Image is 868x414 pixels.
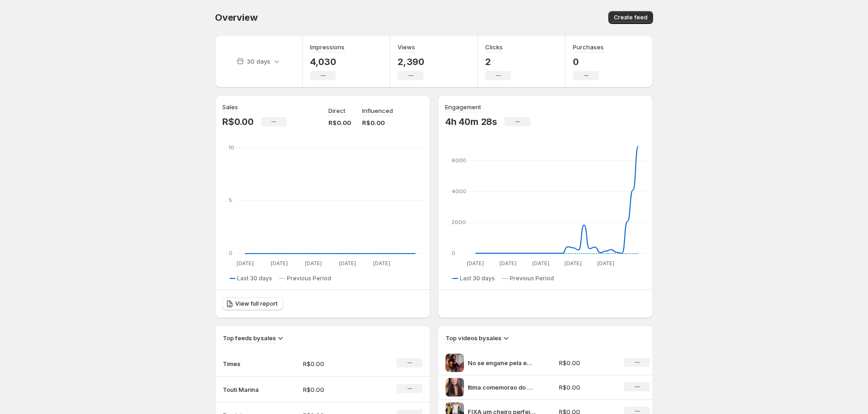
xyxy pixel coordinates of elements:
[328,106,345,115] p: Direct
[287,275,331,282] span: Previous Period
[222,297,283,310] a: View full report
[235,300,278,308] span: View full report
[452,250,455,256] text: 0
[229,250,232,256] text: 0
[222,116,254,127] p: R$0.00
[229,144,234,151] text: 10
[373,260,390,266] text: [DATE]
[223,359,269,368] p: Times
[229,197,232,203] text: 5
[446,333,501,343] h3: Top videos by sales
[223,333,276,343] h3: Top feeds by sales
[446,378,464,396] img: ltima comemorao do meu niver Hahaah eita dia longo perfume touticosmetics Look thaykowalski
[510,275,554,282] span: Previous Period
[559,383,613,392] p: R$0.00
[614,14,648,21] span: Create feed
[559,358,613,367] p: R$0.00
[310,42,345,52] h3: Impressions
[303,359,369,368] p: R$0.00
[445,116,497,127] p: 4h 40m 28s
[305,260,322,266] text: [DATE]
[468,358,537,367] p: No se engane pela embalagem Pode at parecer masculino mas o Ms que Club tem presena feminina pra ...
[467,260,484,266] text: [DATE]
[247,57,270,66] p: 30 days
[608,11,653,24] button: Create feed
[339,260,356,266] text: [DATE]
[398,42,415,52] h3: Views
[362,118,393,127] p: R$0.00
[573,42,604,52] h3: Purchases
[310,56,345,67] p: 4,030
[328,118,351,127] p: R$0.00
[499,260,517,266] text: [DATE]
[303,385,369,394] p: R$0.00
[460,275,495,282] span: Last 30 days
[223,385,269,394] p: Touti Marina
[532,260,549,266] text: [DATE]
[452,157,466,164] text: 6000
[573,56,604,67] p: 0
[446,354,464,372] img: No se engane pela embalagem Pode at parecer masculino mas o Ms que Club tem presena feminina pra ...
[222,102,238,112] h3: Sales
[485,42,503,52] h3: Clicks
[452,188,466,195] text: 4000
[271,260,288,266] text: [DATE]
[215,12,257,23] span: Overview
[445,102,481,112] h3: Engagement
[485,56,511,67] p: 2
[565,260,582,266] text: [DATE]
[468,383,537,392] p: ltima comemorao do meu niver Hahaah eita dia longo perfume touticosmetics Look thaykowalski
[398,56,424,67] p: 2,390
[452,219,466,225] text: 2000
[237,275,272,282] span: Last 30 days
[362,106,393,115] p: Influenced
[597,260,614,266] text: [DATE]
[237,260,254,266] text: [DATE]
